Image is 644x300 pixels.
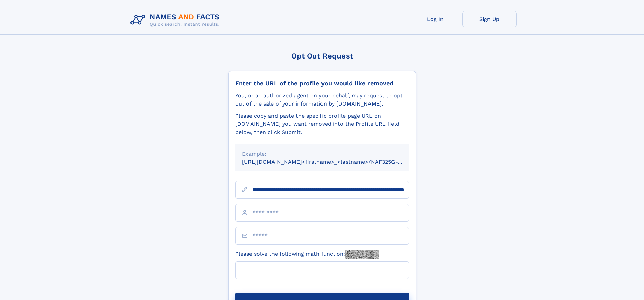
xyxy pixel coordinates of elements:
[235,92,409,108] div: You, or an authorized agent on your behalf, may request to opt-out of the sale of your informatio...
[235,112,409,136] div: Please copy and paste the specific profile page URL on [DOMAIN_NAME] you want removed into the Pr...
[235,250,379,259] label: Please solve the following math function:
[128,11,225,29] img: Logo Names and Facts
[235,79,409,87] div: Enter the URL of the profile you would like removed
[408,11,462,27] a: Log In
[228,52,416,60] div: Opt Out Request
[462,11,517,27] a: Sign Up
[242,159,422,165] small: [URL][DOMAIN_NAME]<firstname>_<lastname>/NAF325G-xxxxxxxx
[242,150,402,158] div: Example:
